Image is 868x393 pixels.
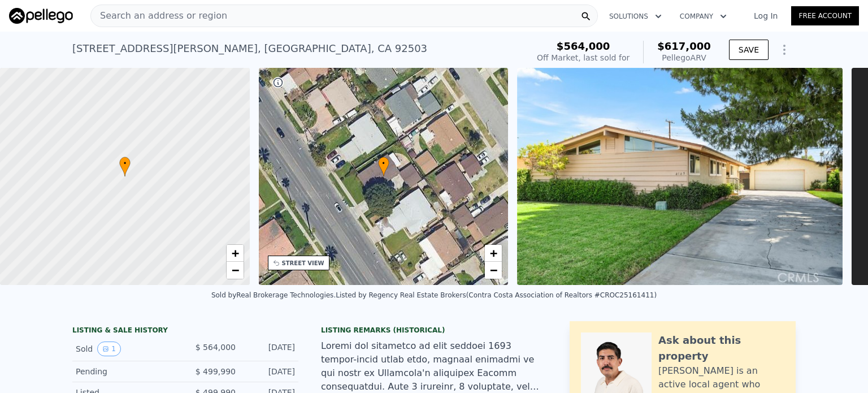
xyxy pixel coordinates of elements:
a: Free Account [791,6,859,25]
div: • [119,157,131,176]
div: Off Market, last sold for [537,52,630,63]
span: − [490,263,497,277]
div: Pellego ARV [657,52,711,63]
button: Solutions [600,6,671,27]
span: • [378,158,389,169]
span: + [490,246,497,260]
div: LISTING & SALE HISTORY [72,326,298,337]
span: − [231,263,238,277]
span: $ 564,000 [196,343,236,352]
img: Pellego [9,8,73,24]
a: Zoom in [227,245,244,262]
span: • [119,158,131,169]
div: Sold [76,342,176,356]
div: Sold by Real Brokerage Technologies . [211,291,336,299]
span: + [231,246,238,260]
span: $ 499,990 [196,367,236,376]
button: SAVE [729,40,769,60]
div: Pending [76,366,176,377]
div: STREET VIEW [282,259,324,267]
img: Sale: 167289301 Parcel: 27240602 [517,68,843,285]
div: Listing Remarks (Historical) [321,326,547,335]
div: [DATE] [245,366,295,377]
div: [STREET_ADDRESS][PERSON_NAME] , [GEOGRAPHIC_DATA] , CA 92503 [72,41,427,57]
div: Listed by Regency Real Estate Brokers (Contra Costa Association of Realtors #CROC25161411) [336,291,657,299]
span: Search an address or region [91,9,227,23]
div: • [378,157,389,176]
a: Zoom out [227,262,244,279]
span: $617,000 [657,40,711,52]
button: Show Options [773,38,796,61]
span: $564,000 [557,40,610,52]
button: Company [671,6,736,27]
div: Ask about this property [658,332,784,364]
a: Zoom in [485,245,502,262]
div: [DATE] [245,342,295,356]
a: Zoom out [485,262,502,279]
a: Log In [740,10,791,21]
button: View historical data [97,342,121,356]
